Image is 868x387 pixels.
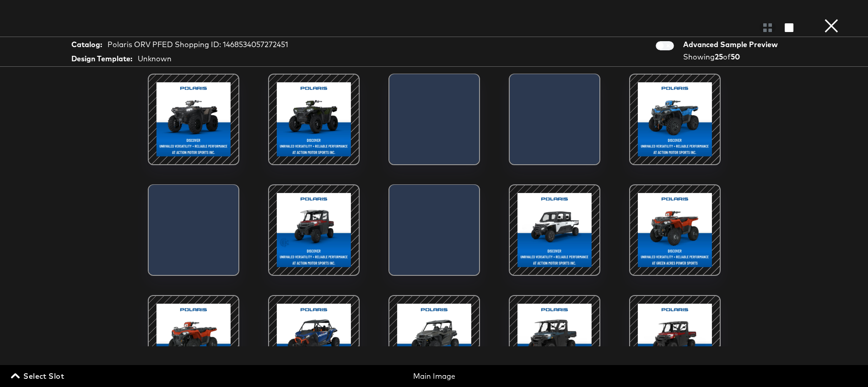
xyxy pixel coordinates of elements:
div: Polaris ORV PFED Shopping ID: 1468534057272451 [108,39,288,50]
strong: 25 [715,52,723,61]
span: Select Slot [13,370,64,382]
strong: 50 [731,52,740,61]
div: Unknown [138,54,172,64]
button: Select Slot [9,370,68,382]
strong: Catalog: [71,39,102,50]
div: Showing of [683,52,781,62]
div: Advanced Sample Preview [683,39,781,50]
strong: Design Template: [71,54,132,64]
div: Main Image [295,371,573,382]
